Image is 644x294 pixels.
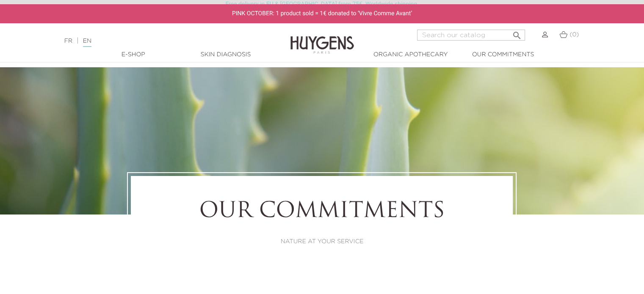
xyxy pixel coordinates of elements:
[368,50,453,59] a: Organic Apothecary
[511,28,522,38] i: 
[417,30,525,41] input: Search
[154,199,489,225] h1: OUR COMMITMENTS
[290,22,354,55] img: Huygens
[569,32,579,38] span: (0)
[461,50,545,59] a: Our commitments
[64,38,72,44] a: FR
[509,27,524,38] button: 
[60,36,262,46] div: |
[91,50,176,59] a: E-Shop
[154,237,489,246] p: NATURE AT YOUR SERVICE
[183,50,268,59] a: Skin Diagnosis
[83,38,91,47] a: EN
